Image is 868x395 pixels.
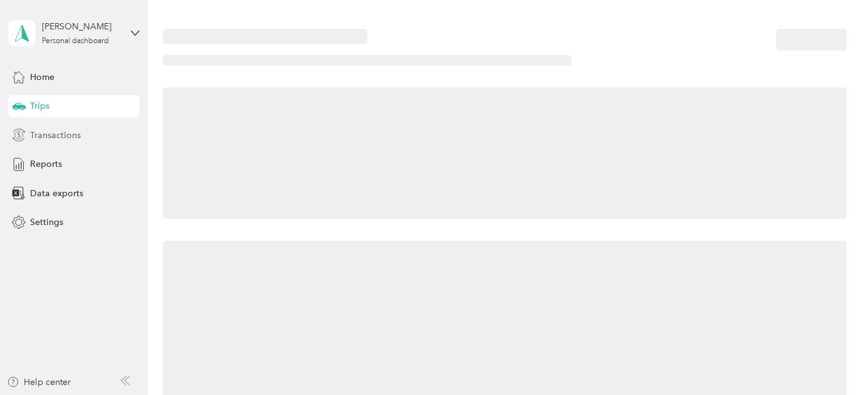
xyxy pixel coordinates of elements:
span: Data exports [30,187,83,200]
span: Reports [30,157,62,171]
span: Trips [30,99,49,112]
span: Settings [30,216,63,229]
div: Personal dashboard [42,37,109,45]
span: Home [30,71,54,84]
button: Help center [7,376,71,389]
div: [PERSON_NAME] [42,20,120,33]
span: Transactions [30,129,81,142]
iframe: Everlance-gr Chat Button Frame [798,325,868,395]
